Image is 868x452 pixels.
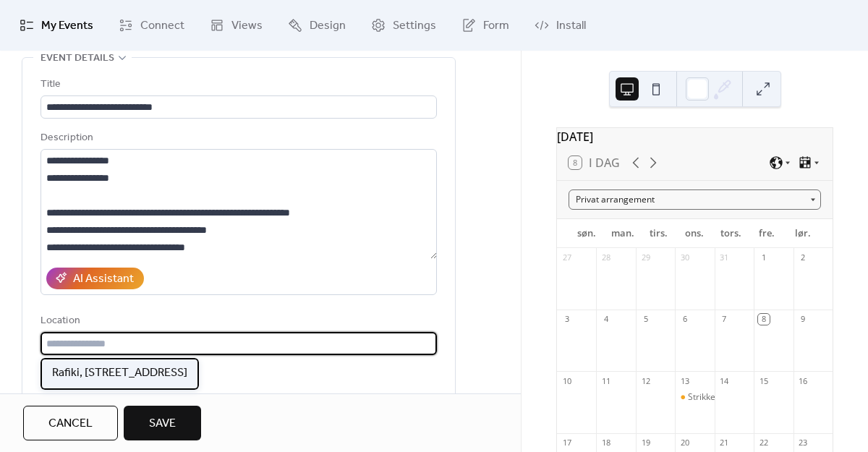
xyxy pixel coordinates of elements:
span: Connect [140,17,184,35]
div: 29 [640,252,651,263]
div: 20 [679,438,690,448]
div: 21 [719,438,730,448]
div: man. [605,219,641,248]
div: tirs. [641,219,677,248]
a: My Events [9,6,104,45]
div: 30 [679,252,690,263]
div: 18 [600,438,611,448]
a: Install [524,6,597,45]
div: 9 [798,314,809,325]
span: Event details [41,50,114,67]
a: Design [277,6,357,45]
div: 11 [600,375,611,386]
div: 23 [798,438,809,448]
span: Cancel [48,415,93,432]
div: 22 [758,438,769,448]
div: tors. [712,219,749,248]
div: 2 [798,252,809,263]
div: 15 [758,375,769,386]
div: 6 [679,314,690,325]
div: 8 [758,314,769,325]
div: 7 [719,314,730,325]
a: Form [451,6,520,45]
div: 4 [600,314,611,325]
div: 17 [561,438,572,448]
span: Install [556,17,586,35]
a: Views [199,6,273,45]
a: Connect [108,6,195,45]
button: AI Assistant [46,268,144,289]
div: lør. [785,219,821,248]
div: 19 [640,438,651,448]
div: fre. [749,219,785,248]
span: Save [149,415,176,432]
span: Form [483,17,509,35]
div: 12 [640,375,651,386]
span: Design [310,17,346,35]
div: 3 [561,314,572,325]
div: 16 [798,375,809,386]
span: Settings [393,17,436,35]
div: Title [41,76,434,93]
span: Views [231,17,263,35]
div: 27 [561,252,572,263]
div: Strikkecafé [675,391,714,404]
span: My Events [41,17,93,35]
div: ons. [677,219,713,248]
div: Location [41,312,434,330]
span: Rafiki, [STREET_ADDRESS] [52,364,187,382]
div: 31 [719,252,730,263]
div: 5 [640,314,651,325]
div: [DATE] [557,128,833,145]
div: Description [41,129,434,147]
div: 1 [758,252,769,263]
div: 28 [600,252,611,263]
div: AI Assistant [73,270,134,288]
a: Settings [360,6,447,45]
div: 14 [719,375,730,386]
div: 13 [679,375,690,386]
div: Strikkecafé [688,391,733,404]
button: Save [124,406,201,440]
div: 10 [561,375,572,386]
div: søn. [569,219,605,248]
button: Cancel [23,406,118,440]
